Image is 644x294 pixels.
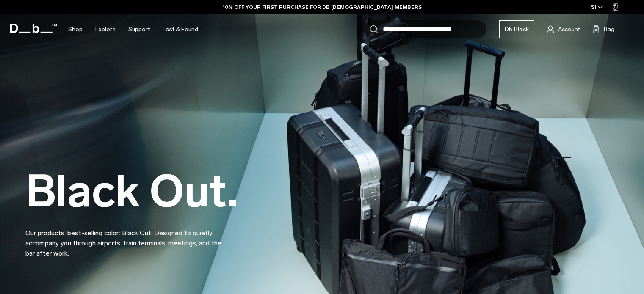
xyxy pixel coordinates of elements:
a: Support [128,14,150,44]
a: Db Black [499,20,534,38]
a: Account [547,24,580,34]
a: Explore [95,14,116,44]
button: Bag [593,24,614,34]
a: 10% OFF YOUR FIRST PURCHASE FOR DB [DEMOGRAPHIC_DATA] MEMBERS [223,3,422,11]
p: Our products’ best-selling color: Black Out. Designed to quietly accompany you through airports, ... [25,218,229,258]
span: Bag [604,25,614,34]
nav: Main Navigation [62,14,205,44]
h2: Black Out. [25,169,238,214]
a: Shop [68,14,83,44]
a: Lost & Found [163,14,198,44]
span: Account [558,25,580,34]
